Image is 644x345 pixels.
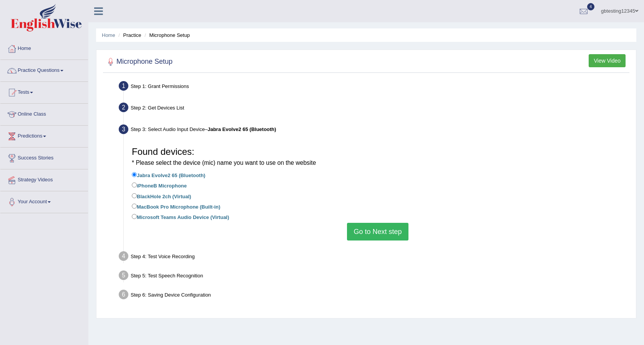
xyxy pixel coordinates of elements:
[205,126,276,132] span: –
[132,204,137,209] input: MacBook Pro Microphone (Built-in)
[115,79,632,96] div: Step 1: Grant Permissions
[115,268,632,285] div: Step 5: Test Speech Recognition
[0,60,88,79] a: Practice Questions
[132,172,137,177] input: Jabra Evolve2 65 (Bluetooth)
[0,38,88,57] a: Home
[115,122,632,139] div: Step 3: Select Audio Input Device
[132,214,137,219] input: Microsoft Teams Audio Device (Virtual)
[0,104,88,123] a: Online Class
[115,100,632,117] div: Step 2: Get Devices List
[132,182,137,187] input: iPhoneB Microphone
[115,249,632,266] div: Step 4: Test Voice Recording
[589,54,626,67] button: View Video
[132,193,137,198] input: BlackHole 2ch (Virtual)
[0,82,88,101] a: Tests
[207,126,276,132] b: Jabra Evolve2 65 (Bluetooth)
[0,169,88,189] a: Strategy Videos
[132,212,229,221] label: Microsoft Teams Audio Device (Virtual)
[0,148,88,167] a: Success Stories
[0,191,88,211] a: Your Account
[115,287,632,304] div: Step 6: Saving Device Configuration
[587,3,595,10] span: 4
[132,181,187,189] label: iPhoneB Microphone
[102,32,115,38] a: Home
[132,171,205,179] label: Jabra Evolve2 65 (Bluetooth)
[132,192,191,200] label: BlackHole 2ch (Virtual)
[0,126,88,145] a: Predictions
[347,223,408,241] button: Go to Next step
[143,32,190,39] li: Microphone Setup
[132,202,220,211] label: MacBook Pro Microphone (Built-in)
[132,147,624,167] h3: Found devices:
[116,32,141,39] li: Practice
[105,56,173,68] h2: Microphone Setup
[132,159,316,166] small: * Please select the device (mic) name you want to use on the website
